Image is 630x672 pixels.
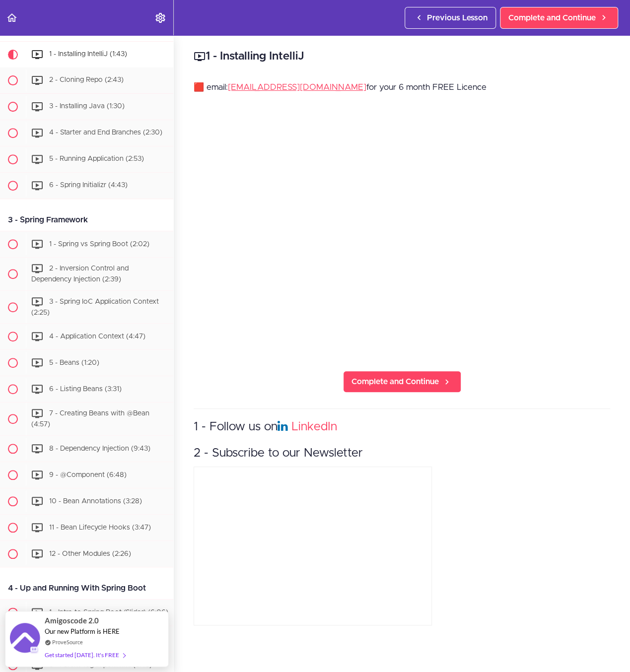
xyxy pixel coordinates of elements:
span: Previous Lesson [427,12,488,24]
h3: 1 - Follow us on [194,419,610,435]
span: 8 - Dependency Injection (9:43) [49,445,150,452]
h3: 2 - Subscribe to our Newsletter [194,445,610,462]
a: Complete and Continue [500,7,618,29]
span: 9 - @Component (6:48) [49,471,127,478]
a: Previous Lesson [405,7,496,29]
span: Complete and Continue [508,12,596,24]
a: ProveSource [52,638,83,646]
span: Complete and Continue [351,376,439,388]
span: 6 - Spring Initializr (4:43) [49,182,128,189]
svg: Back to course curriculum [6,12,18,24]
a: Complete and Continue [343,371,461,393]
svg: Settings Menu [154,12,166,24]
span: 3 - Installing Java (1:30) [49,103,125,110]
span: 6 - Listing Beans (3:31) [49,386,122,393]
span: 12 - Other Modules (2:26) [49,550,131,557]
iframe: Video Player [194,121,610,355]
span: Amigoscode 2.0 [45,615,99,626]
span: 3 - Spring IoC Application Context (2:25) [31,298,159,316]
span: 5 - Running Application (2:53) [49,155,144,162]
span: 10 - Bean Annotations (3:28) [49,497,142,504]
span: 2 - Inversion Control and Dependency Injection (2:39) [31,265,129,283]
span: 7 - Creating Beans with @Bean (4:57) [31,410,149,428]
span: 1 - Installing IntelliJ (1:43) [49,51,127,58]
span: 2 - Cloning Repo (2:43) [49,76,124,83]
span: 11 - Bean Lifecycle Hooks (3:47) [49,524,151,531]
a: LinkedIn [291,421,337,433]
span: 1 - Spring vs Spring Boot (2:02) [49,240,149,247]
span: Our new Platform is HERE [45,627,120,635]
span: 1 - Intro to Spring Boot (Slides) (6:06) [49,608,168,615]
p: 🟥 email: for your 6 month FREE Licence [194,80,610,95]
div: Get started [DATE]. It's FREE [45,649,125,661]
span: 5 - Beans (1:20) [49,359,99,366]
span: 4 - Starter and End Branches (2:30) [49,129,162,136]
span: 4 - Application Context (4:47) [49,333,145,340]
a: [EMAIL_ADDRESS][DOMAIN_NAME] [228,83,366,91]
img: provesource social proof notification image [10,623,40,655]
h2: 1 - Installing IntelliJ [194,48,610,65]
